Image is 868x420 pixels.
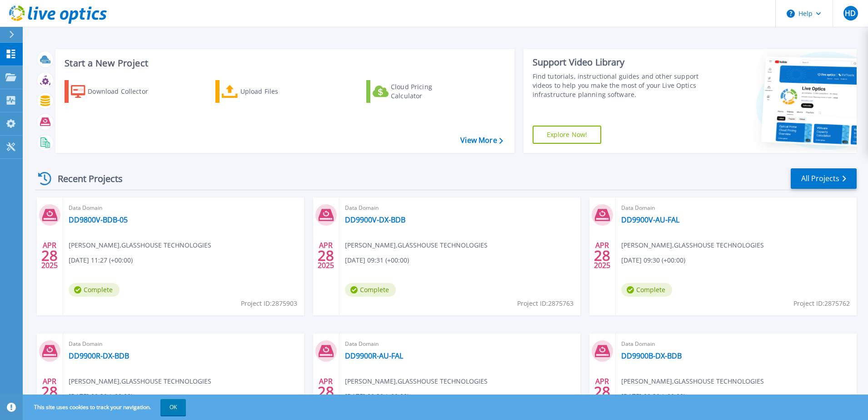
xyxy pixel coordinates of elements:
div: APR 2025 [41,375,58,408]
span: 28 [318,252,334,259]
div: APR 2025 [594,375,611,408]
span: [DATE] 09:30 (+00:00) [345,391,409,401]
div: APR 2025 [594,239,611,272]
span: 28 [318,388,334,395]
span: 28 [41,252,58,259]
span: Complete [69,283,120,297]
a: Explore Now! [533,126,602,144]
div: APR 2025 [317,375,334,408]
div: Support Video Library [533,56,703,68]
span: [DATE] 09:30 (+00:00) [621,255,685,265]
a: All Projects [791,168,857,189]
a: View More [460,136,503,145]
div: Download Collector [88,82,160,101]
span: [PERSON_NAME] , GLASSHOUSE TECHNOLOGIES [345,240,488,250]
span: Project ID: 2875763 [517,299,574,309]
a: DD9800V-BDB-05 [69,215,128,224]
span: Data Domain [621,339,851,349]
span: Data Domain [69,203,299,213]
span: Data Domain [345,203,575,213]
div: APR 2025 [41,239,58,272]
span: [DATE] 09:30 (+00:00) [621,391,685,401]
span: Data Domain [621,203,851,213]
div: Upload Files [240,82,313,101]
span: This site uses cookies to track your navigation. [25,399,186,415]
span: Data Domain [69,339,299,349]
span: Project ID: 2875762 [793,299,850,309]
span: [PERSON_NAME] , GLASSHOUSE TECHNOLOGIES [621,240,764,250]
a: DD9900R-DX-BDB [69,351,129,360]
span: Data Domain [345,339,575,349]
a: Cloud Pricing Calculator [366,80,468,103]
a: DD9900R-AU-FAL [345,351,403,360]
span: Complete [345,283,396,297]
button: OK [160,399,186,415]
span: [DATE] 11:27 (+00:00) [69,255,133,265]
a: DD9900V-AU-FAL [621,215,679,224]
a: Upload Files [215,80,317,103]
span: 28 [594,252,610,259]
div: Cloud Pricing Calculator [391,82,464,101]
span: [DATE] 09:30 (+00:00) [69,391,133,401]
span: Complete [621,283,672,297]
div: Find tutorials, instructional guides and other support videos to help you make the most of your L... [533,72,703,99]
span: [PERSON_NAME] , GLASSHOUSE TECHNOLOGIES [69,376,211,386]
span: Project ID: 2875903 [241,299,297,309]
span: [PERSON_NAME] , GLASSHOUSE TECHNOLOGIES [621,376,764,386]
span: [PERSON_NAME] , GLASSHOUSE TECHNOLOGIES [345,376,488,386]
div: APR 2025 [317,239,334,272]
span: [DATE] 09:31 (+00:00) [345,255,409,265]
a: DD9900B-DX-BDB [621,351,682,360]
span: HD [845,10,856,17]
h3: Start a New Project [65,58,503,68]
div: Recent Projects [35,167,135,190]
a: Download Collector [65,80,166,103]
span: [PERSON_NAME] , GLASSHOUSE TECHNOLOGIES [69,240,211,250]
a: DD9900V-DX-BDB [345,215,405,224]
span: 28 [594,388,610,395]
span: 28 [41,388,58,395]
